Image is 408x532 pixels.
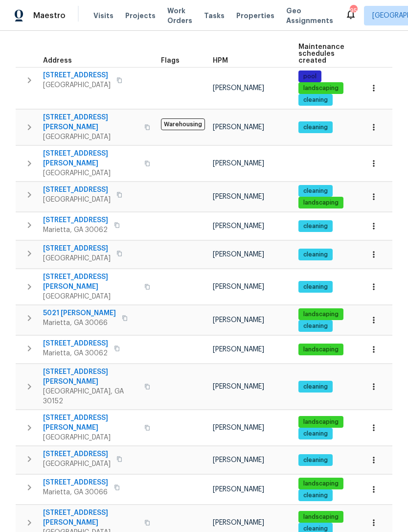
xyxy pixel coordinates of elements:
span: landscaping [299,199,342,207]
span: [PERSON_NAME] [213,519,264,526]
span: Flags [161,57,180,64]
span: Projects [125,11,156,21]
span: [PERSON_NAME] [213,317,264,324]
span: [STREET_ADDRESS][PERSON_NAME] [43,113,138,132]
span: cleaning [299,283,332,291]
span: [STREET_ADDRESS][PERSON_NAME] [43,413,138,433]
span: cleaning [299,491,332,500]
span: cleaning [299,222,332,231]
span: [STREET_ADDRESS][PERSON_NAME] [43,272,138,292]
span: Marietta, GA 30066 [43,318,116,328]
span: Tasks [204,12,225,19]
span: [GEOGRAPHIC_DATA] [43,132,138,142]
span: [PERSON_NAME] [213,193,264,200]
span: HPM [213,57,228,64]
span: cleaning [299,456,332,464]
span: Visits [93,11,113,21]
span: pool [299,72,320,81]
span: [STREET_ADDRESS] [43,478,108,487]
span: Properties [236,11,274,21]
span: [PERSON_NAME] [213,346,264,353]
span: landscaping [299,513,342,521]
span: [PERSON_NAME] [213,457,264,463]
span: Marietta, GA 30062 [43,348,108,358]
span: 5021 [PERSON_NAME] [43,308,116,318]
span: [GEOGRAPHIC_DATA] [43,254,111,263]
span: cleaning [299,96,332,104]
span: cleaning [299,430,332,438]
span: cleaning [299,383,332,391]
span: [GEOGRAPHIC_DATA] [43,292,138,301]
span: [PERSON_NAME] [213,283,264,290]
span: [GEOGRAPHIC_DATA] [43,80,111,90]
span: [PERSON_NAME] [213,251,264,258]
span: [GEOGRAPHIC_DATA] [43,433,138,442]
span: [STREET_ADDRESS][PERSON_NAME] [43,149,138,168]
span: [GEOGRAPHIC_DATA] [43,195,111,205]
span: Maestro [33,11,66,21]
div: 95 [350,6,357,16]
span: Address [43,57,72,64]
span: [STREET_ADDRESS] [43,449,111,459]
span: landscaping [299,418,342,426]
span: [STREET_ADDRESS] [43,215,108,225]
span: [PERSON_NAME] [213,85,264,92]
span: landscaping [299,480,342,488]
span: [STREET_ADDRESS][PERSON_NAME] [43,367,138,387]
span: Work Orders [167,6,192,25]
span: Maintenance schedules created [298,44,344,64]
span: [STREET_ADDRESS][PERSON_NAME] [43,508,138,528]
span: cleaning [299,123,332,132]
span: [STREET_ADDRESS] [43,339,108,348]
span: Warehousing [161,118,205,130]
span: [PERSON_NAME] [213,486,264,493]
span: landscaping [299,346,342,354]
span: [PERSON_NAME] [213,124,264,131]
span: [PERSON_NAME] [213,424,264,431]
span: [GEOGRAPHIC_DATA] [43,168,138,178]
span: cleaning [299,187,332,195]
span: [PERSON_NAME] [213,223,264,230]
span: cleaning [299,251,332,259]
span: Geo Assignments [286,6,333,25]
span: cleaning [299,322,332,330]
span: [PERSON_NAME] [213,383,264,390]
span: [PERSON_NAME] [213,160,264,167]
span: [STREET_ADDRESS] [43,185,111,195]
span: [STREET_ADDRESS] [43,244,111,254]
span: Marietta, GA 30062 [43,225,108,235]
span: landscaping [299,84,342,93]
span: landscaping [299,310,342,319]
span: [GEOGRAPHIC_DATA], GA 30152 [43,387,138,406]
span: Marietta, GA 30066 [43,487,108,497]
span: [GEOGRAPHIC_DATA] [43,459,111,469]
span: [STREET_ADDRESS] [43,70,111,80]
